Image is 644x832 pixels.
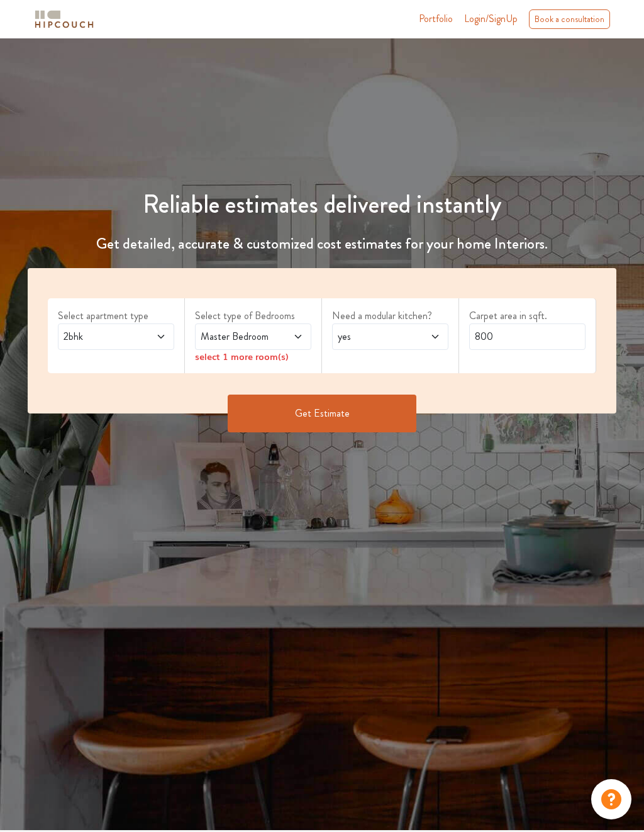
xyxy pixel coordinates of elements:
label: Select type of Bedrooms [195,308,311,323]
div: select 1 more room(s) [195,350,311,363]
h1: Reliable estimates delivered instantly [8,189,636,220]
input: Enter area sqft [469,323,586,350]
label: Carpet area in sqft. [469,308,586,323]
span: yes [335,329,414,344]
div: Book a consultation [529,9,610,29]
span: logo-horizontal.svg [33,5,96,33]
h4: Get detailed, accurate & customized cost estimates for your home Interiors. [8,235,636,253]
span: Login/SignUp [464,11,518,26]
span: 2bhk [61,329,140,344]
label: Need a modular kitchen? [332,308,448,323]
label: Select apartment type [58,308,174,323]
button: Get Estimate [228,395,416,432]
span: Master Bedroom [198,329,277,344]
a: Portfolio [419,11,453,26]
img: logo-horizontal.svg [33,8,96,30]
